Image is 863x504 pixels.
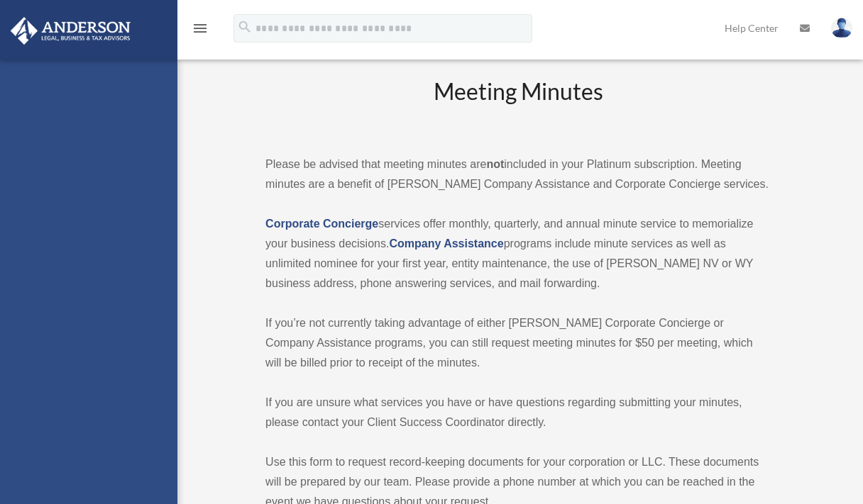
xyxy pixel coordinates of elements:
[265,218,378,230] a: Corporate Concierge
[265,155,771,194] p: Please be advised that meeting minutes are included in your Platinum subscription. Meeting minute...
[831,18,852,38] img: User Pic
[265,76,771,135] h2: Meeting Minutes
[486,158,504,170] strong: not
[389,237,503,250] a: Company Assistance
[6,17,135,45] img: Anderson Advisors Platinum Portal
[192,20,209,37] i: menu
[265,214,771,293] p: services offer monthly, quarterly, and annual minute service to memorialize your business decisio...
[192,25,209,37] a: menu
[237,19,253,35] i: search
[265,393,771,432] p: If you are unsure what services you have or have questions regarding submitting your minutes, ple...
[265,313,771,373] p: If you’re not currently taking advantage of either [PERSON_NAME] Corporate Concierge or Company A...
